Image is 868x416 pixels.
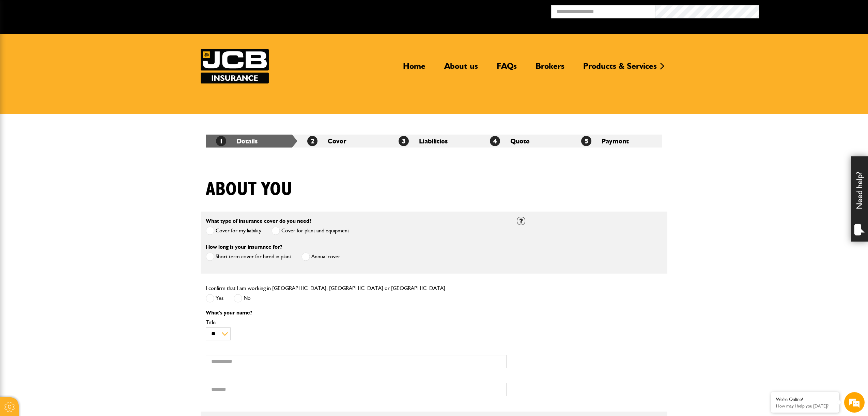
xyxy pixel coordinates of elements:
label: How long is your insurance for? [206,244,282,250]
label: Short term cover for hired in plant [206,252,291,261]
label: I confirm that I am working in [GEOGRAPHIC_DATA], [GEOGRAPHIC_DATA] or [GEOGRAPHIC_DATA] [206,286,445,291]
img: JCB Insurance Services logo [201,49,269,83]
li: Liabilities [388,135,480,148]
a: Home [398,61,431,77]
span: 4 [490,136,500,146]
span: 2 [307,136,317,146]
p: How may I help you today? [776,403,834,409]
label: Title [206,320,507,325]
a: Brokers [530,61,570,77]
span: 1 [216,136,226,146]
li: Quote [480,135,571,148]
a: FAQs [492,61,522,77]
span: 5 [581,136,591,146]
p: What's your name? [206,310,507,315]
span: 3 [399,136,409,146]
a: Products & Services [578,61,662,77]
label: Cover for plant and equipment [272,227,349,235]
label: No [234,294,251,303]
div: Need help? [851,156,868,242]
button: Broker Login [759,5,863,16]
div: We're Online! [776,397,834,402]
li: Details [206,135,297,148]
h1: About you [206,178,292,201]
label: Cover for my liability [206,227,261,235]
a: JCB Insurance Services [201,49,269,83]
label: What type of insurance cover do you need? [206,218,311,224]
li: Cover [297,135,388,148]
a: About us [439,61,483,77]
li: Payment [571,135,662,148]
label: Annual cover [301,252,340,261]
label: Yes [206,294,223,303]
